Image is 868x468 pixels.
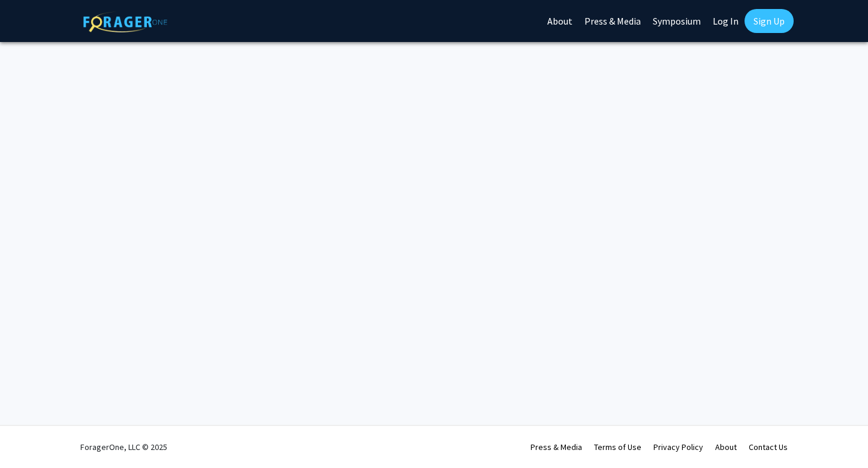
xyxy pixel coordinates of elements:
a: Sign Up [745,9,794,33]
div: ForagerOne, LLC © 2025 [80,426,167,468]
a: Privacy Policy [653,442,703,452]
a: Terms of Use [594,442,641,452]
a: Press & Media [531,442,582,452]
img: ForagerOne Logo [83,11,167,32]
a: About [715,442,737,452]
a: Contact Us [749,442,788,452]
